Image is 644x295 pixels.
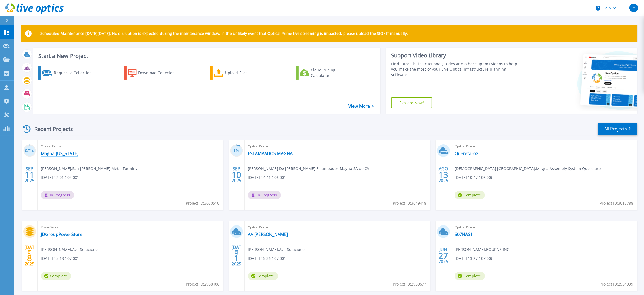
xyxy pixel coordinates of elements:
a: Request a Collection [38,66,99,80]
span: 11 [25,172,34,177]
span: % [237,149,239,152]
span: Optical Prime [455,224,634,230]
div: Request a Collection [54,67,97,78]
a: ESTAMPADOS MAGNA [248,151,293,156]
span: Complete [248,272,278,280]
span: In Progress [248,191,281,199]
span: 1 [234,256,239,260]
span: Project ID: 3013788 [600,200,633,206]
div: Support Video Library [391,52,521,59]
span: [DATE] 14:41 (-06:00) [248,175,285,181]
span: [DEMOGRAPHIC_DATA] [GEOGRAPHIC_DATA] , Magna Assembly System Queretaro [455,166,601,172]
div: SEP 2025 [24,165,35,185]
a: Upload Files [210,66,270,80]
span: Complete [455,191,485,199]
span: Optical Prime [248,224,427,230]
span: [DATE] 15:18 (-07:00) [41,255,78,261]
span: [DATE] 10:47 (-06:00) [455,175,492,181]
div: Cloud Pricing Calculator [311,67,354,78]
a: JDGroupPowerStore [41,232,82,237]
span: [PERSON_NAME] , Avit Soluciones [248,247,306,253]
span: Optical Prime [455,143,634,149]
a: View More [348,104,374,109]
span: % [32,149,34,152]
h3: Start a New Project [38,53,373,59]
a: AA [PERSON_NAME] [248,232,288,237]
span: Project ID: 2959677 [393,281,426,287]
span: Project ID: 3050510 [186,200,219,206]
div: [DATE] 2025 [231,246,242,265]
span: [DATE] 12:01 (-04:00) [41,175,78,181]
span: 27 [438,253,448,258]
div: Download Collector [138,67,181,78]
span: [PERSON_NAME] De [PERSON_NAME] , Estampados Magna SA de CV [248,166,369,172]
h3: 12 [230,148,243,154]
a: Queretaro2 [455,151,478,156]
p: Scheduled Maintenance [DATE][DATE]: No disruption is expected during the maintenance window. In t... [40,31,408,36]
span: Complete [455,272,485,280]
span: [DATE] 15:36 (-07:00) [248,255,285,261]
span: Project ID: 2954939 [600,281,633,287]
span: [PERSON_NAME] , BOURNS INC [455,247,509,253]
span: 13 [438,172,448,177]
a: Download Collector [124,66,184,80]
span: Optical Prime [248,143,427,149]
div: Recent Projects [21,122,80,136]
span: Complete [41,272,71,280]
span: 8 [27,256,32,260]
div: AGO 2025 [438,165,448,185]
span: Project ID: 3049418 [393,200,426,206]
a: Cloud Pricing Calculator [296,66,356,80]
h3: 0.71 [23,148,36,154]
div: [DATE] 2025 [24,246,35,265]
span: Optical Prime [41,143,220,149]
a: S07NAS1 [455,232,473,237]
span: 10 [232,172,241,177]
div: JUN 2025 [438,246,448,265]
span: [PERSON_NAME] , Avit Soluciones [41,247,100,253]
span: Project ID: 2968406 [186,281,219,287]
span: In Progress [41,191,74,199]
span: [DATE] 13:27 (-07:00) [455,255,492,261]
div: Upload Files [225,67,268,78]
a: All Projects [598,123,637,135]
a: Magna [US_STATE] [41,151,78,156]
span: [PERSON_NAME] , San [PERSON_NAME] Metal Forming [41,166,138,172]
div: SEP 2025 [231,165,242,185]
div: Find tutorials, instructional guides and other support videos to help you make the most of your L... [391,61,521,77]
span: IH [631,6,636,10]
span: PowerStore [41,224,220,230]
a: Explore Now! [391,97,432,108]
